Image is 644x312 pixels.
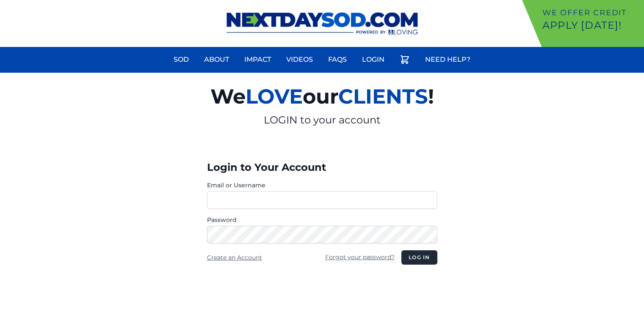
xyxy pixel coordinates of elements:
a: Login [357,49,390,70]
h2: We our ! [112,79,532,113]
label: Email or Username [207,181,437,189]
button: Log in [401,250,437,265]
a: About [199,49,234,70]
p: Apply [DATE]! [542,19,641,32]
p: LOGIN to your account [112,113,532,127]
a: Create an Account [207,254,262,261]
a: Impact [239,49,276,70]
a: Videos [281,49,318,70]
span: LOVE [246,84,303,109]
a: Need Help? [420,49,475,70]
h3: Login to Your Account [207,161,437,174]
p: We offer Credit [542,7,641,19]
label: Password [207,216,437,224]
span: CLIENTS [338,84,428,109]
a: Sod [169,49,194,70]
a: Forgot your password? [325,253,395,261]
a: FAQs [323,49,352,70]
